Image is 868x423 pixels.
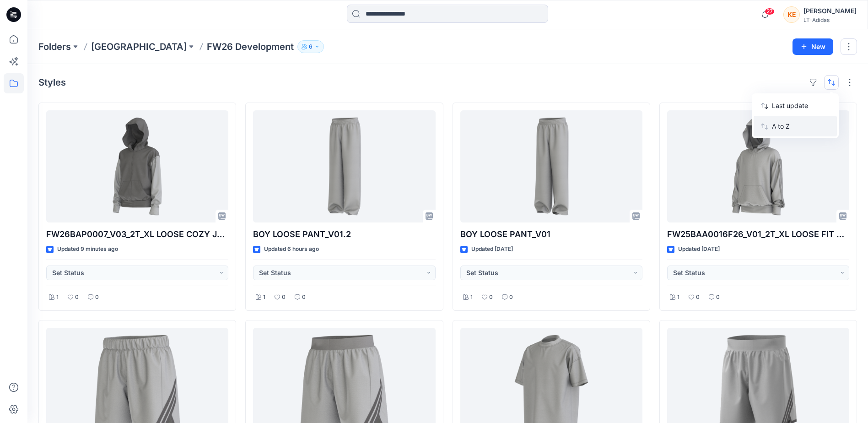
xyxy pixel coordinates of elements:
[696,293,700,302] p: 0
[470,293,473,302] p: 1
[91,40,187,53] a: [GEOGRAPHIC_DATA]
[95,293,99,302] p: 0
[716,293,720,302] p: 0
[783,6,800,23] div: KE
[460,110,642,222] a: BOY LOOSE PANT_V01
[46,110,228,222] a: FW26BAP0007_V03_2T_XL LOOSE COZY JACKET NOT APPVD
[471,244,513,254] p: Updated [DATE]
[509,293,513,302] p: 0
[297,40,324,53] button: 6
[803,16,857,23] div: LT-Adidas
[263,293,265,302] p: 1
[282,293,286,302] p: 0
[667,110,849,222] a: FW25BAA0016F26_V01_2T_XL LOOSE FIT HOODED PO NOT APPVD
[56,293,59,302] p: 1
[46,228,228,241] p: FW26BAP0007_V03_2T_XL LOOSE COZY JACKET NOT APPVD
[765,8,775,15] span: 27
[57,244,118,254] p: Updated 9 minutes ago
[75,293,79,302] p: 0
[678,244,720,254] p: Updated [DATE]
[677,293,679,302] p: 1
[38,40,71,53] a: Folders
[309,42,313,52] p: 6
[793,38,833,55] button: New
[253,110,435,222] a: BOY LOOSE PANT_V01.2
[302,293,306,302] p: 0
[460,228,642,241] p: BOY LOOSE PANT_V01
[489,293,493,302] p: 0
[38,77,66,88] h4: Styles
[803,5,857,16] div: [PERSON_NAME]
[207,40,294,53] p: FW26 Development
[667,228,849,241] p: FW25BAA0016F26_V01_2T_XL LOOSE FIT HOODED PO NOT APPVD
[253,228,435,241] p: BOY LOOSE PANT_V01.2
[264,244,319,254] p: Updated 6 hours ago
[772,101,830,110] p: Last update
[772,121,830,131] p: A to Z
